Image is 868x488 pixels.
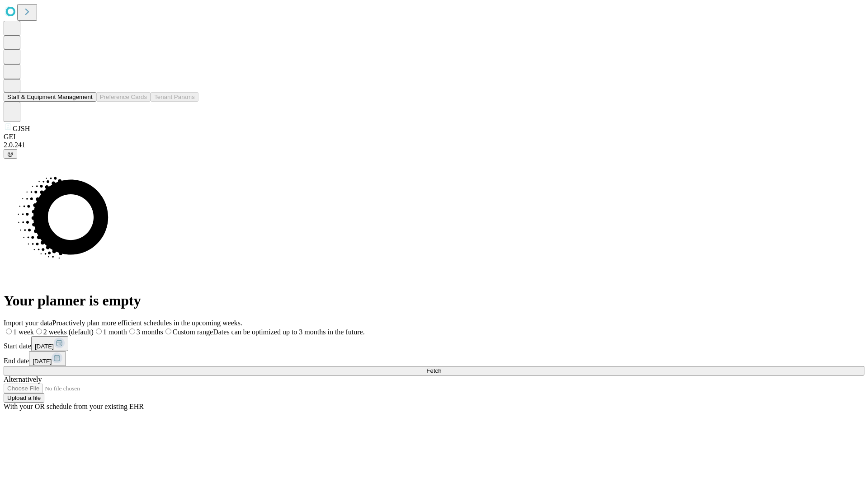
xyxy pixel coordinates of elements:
span: Alternatively [4,375,42,383]
span: Custom range [173,328,213,336]
span: Proactively plan more efficient schedules in the upcoming weeks. [52,319,242,327]
span: 1 week [13,328,34,336]
button: Staff & Equipment Management [4,92,96,102]
div: 2.0.241 [4,141,864,149]
button: [DATE] [29,351,66,366]
input: Custom rangeDates can be optimized up to 3 months in the future. [165,328,171,334]
h1: Your planner is empty [4,292,864,309]
span: 1 month [103,328,127,336]
span: Import your data [4,319,52,327]
button: Preference Cards [96,92,151,102]
span: 3 months [137,328,163,336]
span: Fetch [426,367,441,374]
button: Fetch [4,366,864,375]
span: GJSH [13,125,30,132]
span: Dates can be optimized up to 3 months in the future. [213,328,364,336]
input: 1 week [6,328,12,334]
span: 2 weeks (default) [43,328,94,336]
div: Start date [4,336,864,351]
button: Tenant Params [151,92,198,102]
span: [DATE] [35,343,54,350]
input: 3 months [129,328,135,334]
span: [DATE] [33,358,52,365]
span: @ [7,150,14,157]
div: End date [4,351,864,366]
span: With your OR schedule from your existing EHR [4,403,144,410]
div: GEI [4,133,864,141]
button: [DATE] [31,336,68,351]
input: 2 weeks (default) [36,328,42,334]
button: @ [4,149,17,159]
button: Upload a file [4,393,44,403]
input: 1 month [96,328,102,334]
